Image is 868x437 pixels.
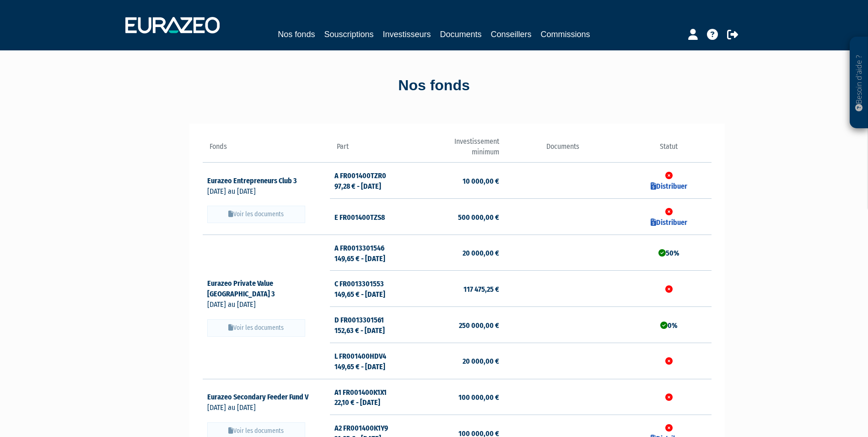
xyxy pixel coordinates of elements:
th: Investissement minimum [415,137,499,163]
td: 50% [626,235,711,271]
a: Documents [440,28,482,41]
button: Voir les documents [207,206,305,223]
a: Conseillers [491,28,532,41]
a: Distribuer [651,182,687,191]
img: 1732889491-logotype_eurazeo_blanc_rvb.png [125,17,220,33]
button: Voir les documents [207,319,305,337]
td: 100 000,00 € [415,379,499,415]
th: Documents [499,137,626,163]
td: 250 000,00 € [415,307,499,343]
a: Distribuer [651,218,687,227]
th: Statut [626,137,711,163]
a: Eurazeo Secondary Feeder Fund V [207,393,317,401]
td: C FR0013301553 149,65 € - [DATE] [330,271,415,307]
th: Part [330,137,415,163]
a: Souscriptions [324,28,373,41]
a: Nos fonds [278,28,315,41]
span: [DATE] au [DATE] [207,187,256,196]
a: Eurazeo Entrepreneurs Club 3 [207,176,305,185]
td: D FR0013301561 152,63 € - [DATE] [330,307,415,343]
td: A FR001400TZR0 97,28 € - [DATE] [330,163,415,199]
td: 10 000,00 € [415,163,499,199]
span: [DATE] au [DATE] [207,300,256,309]
div: Nos fonds [173,75,695,96]
a: Eurazeo Private Value [GEOGRAPHIC_DATA] 3 [207,279,283,298]
span: [DATE] au [DATE] [207,403,256,412]
td: 0% [626,307,711,343]
td: A1 FR001400K1X1 22,10 € - [DATE] [330,379,415,415]
td: 117 475,25 € [415,271,499,307]
td: E FR001400TZS8 [330,199,415,235]
td: 20 000,00 € [415,343,499,379]
td: 20 000,00 € [415,235,499,271]
td: A FR0013301546 149,65 € - [DATE] [330,235,415,271]
a: Commissions [541,28,590,41]
td: L FR001400HDV4 149,65 € - [DATE] [330,343,415,379]
p: Besoin d'aide ? [854,42,864,124]
td: 500 000,00 € [415,199,499,235]
a: Investisseurs [383,28,431,41]
th: Fonds [203,137,330,163]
